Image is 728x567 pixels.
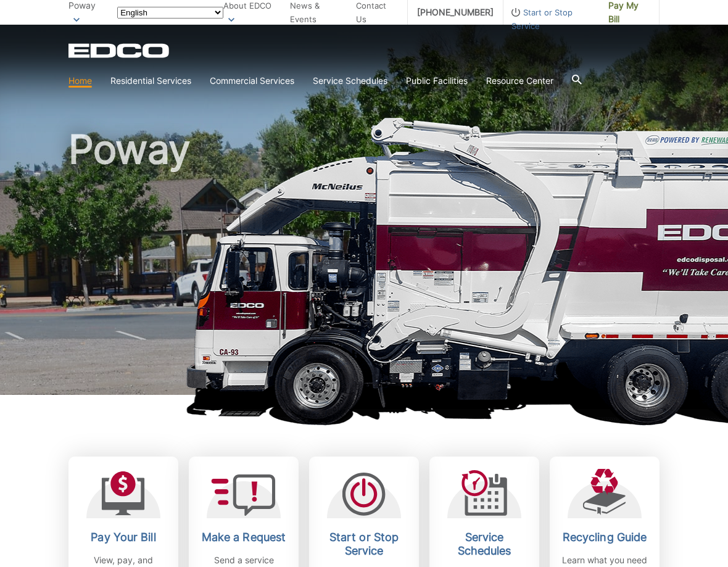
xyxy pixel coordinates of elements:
[210,74,294,88] a: Commercial Services
[68,130,660,400] h1: Poway
[406,74,468,88] a: Public Facilities
[559,531,650,544] h2: Recycling Guide
[318,531,410,558] h2: Start or Stop Service
[313,74,387,88] a: Service Schedules
[117,7,223,19] select: Select a language
[78,531,169,544] h2: Pay Your Bill
[198,531,289,544] h2: Make a Request
[68,43,171,58] a: EDCD logo. Return to the homepage.
[439,531,530,558] h2: Service Schedules
[68,74,92,88] a: Home
[486,74,553,88] a: Resource Center
[110,74,191,88] a: Residential Services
